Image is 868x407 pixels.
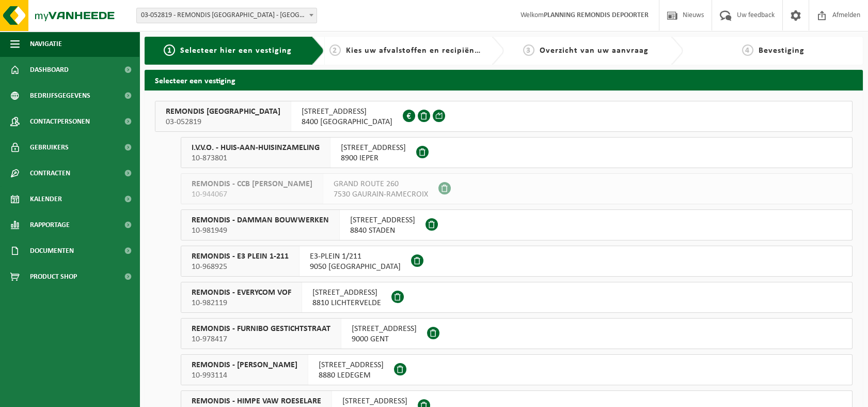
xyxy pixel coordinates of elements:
button: REMONDIS - EVERYCOM VOF 10-982119 [STREET_ADDRESS]8810 LICHTERVELDE [181,282,853,313]
span: 03-052819 - REMONDIS WEST-VLAANDEREN - OOSTENDE [136,8,317,23]
span: REMONDIS - FURNIBO GESTICHTSTRAAT [192,324,330,334]
span: 8880 LEDEGEM [319,370,384,381]
span: REMONDIS - [PERSON_NAME] [192,360,297,370]
span: [STREET_ADDRESS] [312,288,381,298]
span: 3 [523,44,534,56]
span: [STREET_ADDRESS] [342,396,407,406]
button: I.V.V.O. - HUIS-AAN-HUISINZAMELING 10-873801 [STREET_ADDRESS]8900 IEPER [181,137,853,168]
strong: PLANNING REMONDIS DEPOORTER [544,11,649,19]
span: [STREET_ADDRESS] [302,107,392,117]
span: Kies uw afvalstoffen en recipiënten [346,47,488,55]
span: 10-968925 [192,262,289,272]
span: Selecteer hier een vestiging [180,47,292,55]
span: 7530 GAURAIN-RAMECROIX [334,189,428,200]
span: Overzicht van uw aanvraag [540,47,649,55]
span: 10-978417 [192,334,330,344]
span: 10-873801 [192,153,320,163]
span: [STREET_ADDRESS] [341,143,406,153]
span: 8840 STADEN [350,225,415,236]
span: Contactpersonen [30,109,90,134]
span: GRAND ROUTE 260 [334,179,428,189]
span: Rapportage [30,212,70,238]
button: REMONDIS - [PERSON_NAME] 10-993114 [STREET_ADDRESS]8880 LEDEGEM [181,354,853,385]
span: Documenten [30,238,74,264]
span: Bevestiging [759,47,804,55]
span: [STREET_ADDRESS] [319,360,384,370]
button: REMONDIS - FURNIBO GESTICHTSTRAAT 10-978417 [STREET_ADDRESS]9000 GENT [181,318,853,349]
span: 9000 GENT [352,334,417,344]
span: Product Shop [30,264,77,290]
span: REMONDIS - E3 PLEIN 1-211 [192,251,289,262]
span: REMONDIS - HIMPE VAW ROESELARE [192,396,321,406]
span: REMONDIS - DAMMAN BOUWWERKEN [192,215,329,225]
span: REMONDIS - EVERYCOM VOF [192,288,291,298]
span: 03-052819 [166,117,280,127]
span: 1 [164,44,175,56]
button: REMONDIS - E3 PLEIN 1-211 10-968925 E3-PLEIN 1/2119050 [GEOGRAPHIC_DATA] [181,246,853,277]
span: 10-993114 [192,370,297,381]
span: [STREET_ADDRESS] [350,215,415,225]
span: Dashboard [30,57,69,83]
h2: Selecteer een vestiging [145,70,863,90]
span: 4 [742,44,753,56]
span: Contracten [30,160,70,186]
span: 9050 [GEOGRAPHIC_DATA] [310,262,401,272]
span: Navigatie [30,31,62,57]
span: 8900 IEPER [341,153,406,163]
button: REMONDIS [GEOGRAPHIC_DATA] 03-052819 [STREET_ADDRESS]8400 [GEOGRAPHIC_DATA] [155,101,853,132]
span: 10-982119 [192,298,291,308]
button: REMONDIS - DAMMAN BOUWWERKEN 10-981949 [STREET_ADDRESS]8840 STADEN [181,209,853,240]
span: 8400 [GEOGRAPHIC_DATA] [302,117,392,127]
span: 2 [329,44,341,56]
span: E3-PLEIN 1/211 [310,251,401,262]
span: Gebruikers [30,134,69,160]
span: Bedrijfsgegevens [30,83,90,109]
span: REMONDIS - CCB [PERSON_NAME] [192,179,312,189]
span: REMONDIS [GEOGRAPHIC_DATA] [166,107,280,117]
span: [STREET_ADDRESS] [352,324,417,334]
span: 10-981949 [192,225,329,236]
span: 10-944067 [192,189,312,200]
span: Kalender [30,186,62,212]
span: 03-052819 - REMONDIS WEST-VLAANDEREN - OOSTENDE [137,8,317,23]
span: 8810 LICHTERVELDE [312,298,381,308]
span: I.V.V.O. - HUIS-AAN-HUISINZAMELING [192,143,320,153]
